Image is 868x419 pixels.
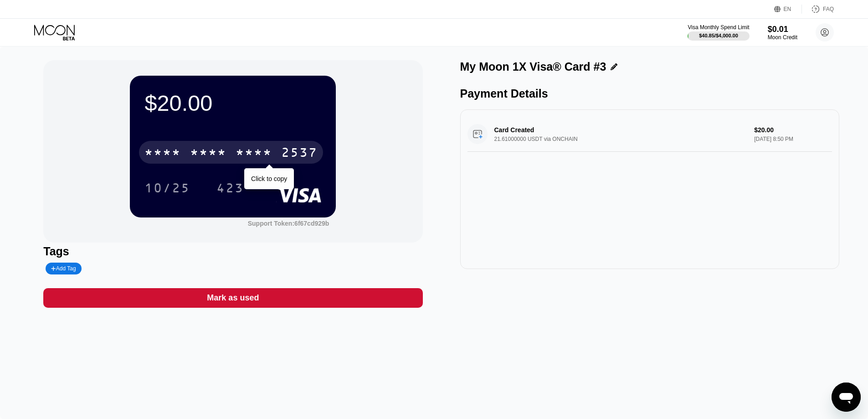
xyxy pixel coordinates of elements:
[207,293,259,303] div: Mark as used
[248,220,329,227] div: Support Token: 6f67cd929b
[251,175,287,182] div: Click to copy
[832,383,861,412] iframe: Button to launch messaging window
[216,182,244,197] div: 423
[768,34,797,41] div: Moon Credit
[768,25,797,41] div: $0.01Moon Credit
[699,33,738,38] div: $40.85 / $4,000.00
[460,60,606,73] div: My Moon 1X Visa® Card #3
[43,245,422,258] div: Tags
[248,220,329,227] div: Support Token:6f67cd929b
[46,263,81,274] div: Add Tag
[144,90,321,116] div: $20.00
[823,6,834,12] div: FAQ
[774,5,802,14] div: EN
[210,176,251,199] div: 423
[51,265,76,272] div: Add Tag
[688,24,749,41] div: Visa Monthly Spend Limit$40.85/$4,000.00
[281,146,318,161] div: 2537
[768,25,797,34] div: $0.01
[802,5,834,14] div: FAQ
[688,24,749,31] div: Visa Monthly Spend Limit
[460,87,839,100] div: Payment Details
[144,182,190,197] div: 10/25
[138,176,197,199] div: 10/25
[43,288,422,308] div: Mark as used
[784,6,791,12] div: EN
